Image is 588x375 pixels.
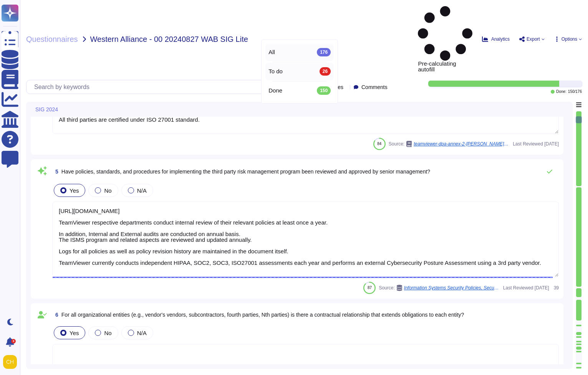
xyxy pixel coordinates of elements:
span: Last Reviewed [DATE] [503,286,549,290]
div: 3 [11,339,16,344]
div: All [268,48,331,56]
span: 39 [552,286,559,290]
span: To do [268,68,283,75]
div: 176 [317,48,331,56]
span: 150 / 176 [568,90,582,94]
span: SIG 2024 [35,107,58,112]
div: To do [265,63,334,80]
span: Source: [389,141,510,147]
span: Information Systems Security Policies, Security Audit & Penetration test [404,286,500,290]
span: teamviewer-dpa-annex-2-[PERSON_NAME]-en.pdf [414,142,510,146]
div: Done [265,82,334,99]
span: Yes [70,330,79,336]
span: N/A [137,330,147,336]
span: Comments [361,84,388,90]
textarea: All third parties are certified under ISO 27001 standard. [52,110,559,134]
span: Analytics [491,37,510,41]
span: Done [268,87,282,94]
span: All [268,49,275,56]
div: Done [268,86,331,95]
span: No [104,187,111,194]
span: Export [527,37,540,41]
input: Search by keywords [30,80,269,94]
div: To do [268,67,331,76]
div: 26 [320,67,331,76]
span: Western Alliance - 00 20240827 WAB SIG Lite [90,35,248,43]
span: 5 [52,169,58,174]
div: All [265,44,334,61]
span: Have policies, standards, and procedures for implementing the third party risk management program... [61,169,430,175]
span: N/A [137,187,147,194]
span: 84 [377,142,381,146]
button: user [2,354,22,370]
span: Done: [556,90,566,94]
span: 6 [52,312,58,317]
span: Yes [70,187,79,194]
span: No [104,330,111,336]
span: Questionnaires [26,35,78,43]
textarea: [URL][DOMAIN_NAME] TeamViewer respective departments conduct internal review of their relevant po... [52,202,559,277]
span: Source: [379,285,500,291]
span: Last Reviewed [DATE] [513,142,559,146]
button: Analytics [482,36,510,42]
span: Pre-calculating autofill [418,6,472,72]
span: For all organizational entities (e.g., vendor's vendors, subcontractors, fourth parties, Nth part... [61,312,464,318]
span: Options [561,37,577,41]
div: 150 [317,86,331,95]
span: 87 [368,286,372,290]
img: user [3,355,17,369]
